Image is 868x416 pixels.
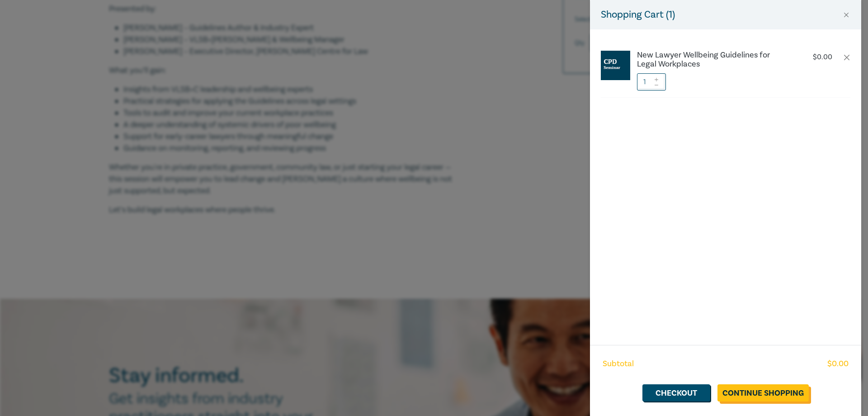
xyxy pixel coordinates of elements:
[827,358,849,370] span: $ 0.00
[637,73,666,91] input: 1
[601,51,630,80] img: CPD%20Seminar.jpg
[642,384,710,402] a: Checkout
[637,51,787,69] a: New Lawyer Wellbeing Guidelines for Legal Workplaces
[813,53,832,62] p: $ 0.00
[603,358,634,370] span: Subtotal
[601,7,675,22] h5: Shopping Cart ( 1 )
[842,11,850,19] button: Close
[717,384,809,402] a: Continue Shopping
